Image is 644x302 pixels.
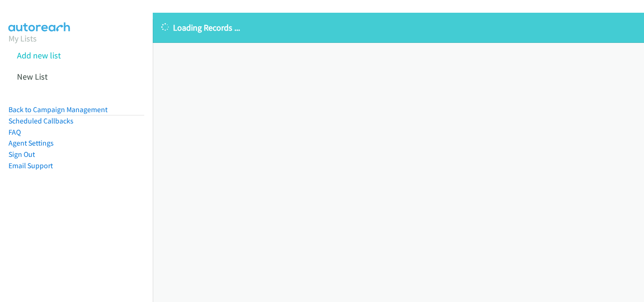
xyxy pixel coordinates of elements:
[8,139,54,147] a: Agent Settings
[8,161,53,170] a: Email Support
[8,33,37,44] a: My Lists
[8,105,107,114] a: Back to Campaign Management
[17,71,48,82] a: New List
[161,21,636,34] p: Loading Records ...
[8,150,35,159] a: Sign Out
[17,50,61,61] a: Add new list
[8,116,74,125] a: Scheduled Callbacks
[8,128,21,137] a: FAQ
